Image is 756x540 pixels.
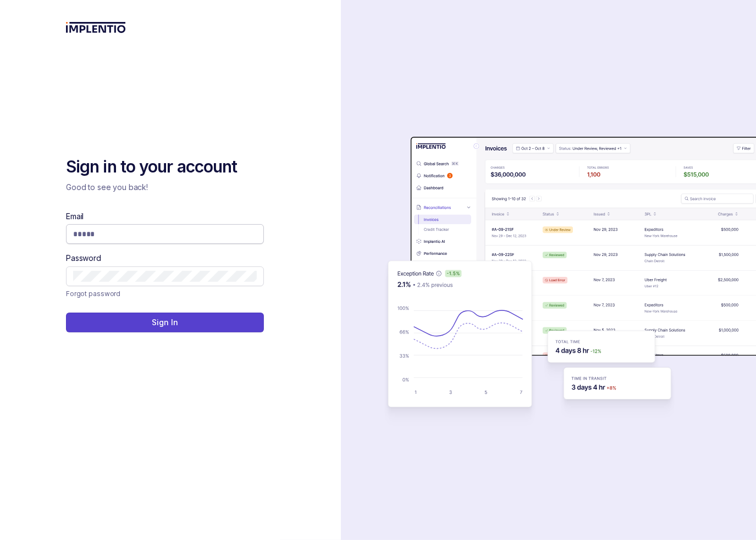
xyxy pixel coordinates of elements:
button: Sign In [66,313,264,332]
p: Good to see you back! [66,182,264,193]
label: Email [66,211,84,222]
label: Password [66,253,101,264]
p: Sign In [152,317,178,328]
img: logo [66,22,126,33]
a: Link Forgot password [66,288,120,299]
h2: Sign in to your account [66,156,264,178]
p: Forgot password [66,288,120,299]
